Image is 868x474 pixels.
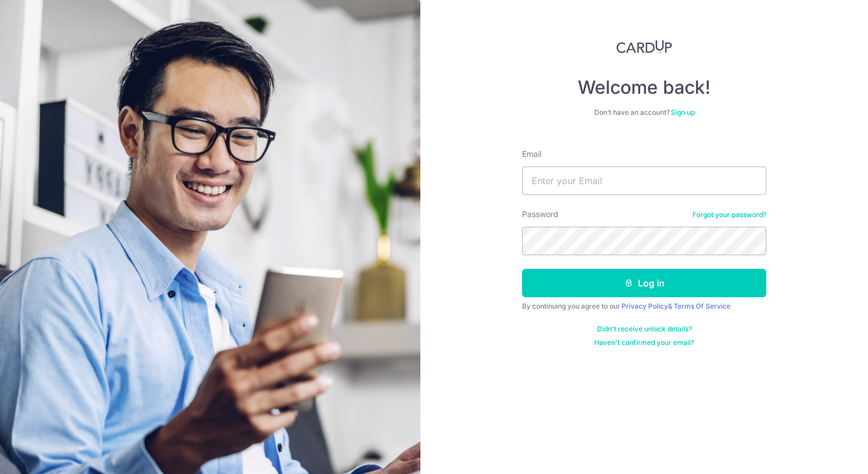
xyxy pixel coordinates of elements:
[692,210,766,219] a: Forgot your password?
[522,209,558,220] label: Password
[597,325,692,334] a: Didn't receive unlock details?
[522,167,766,195] input: Enter your Email
[522,108,766,117] div: Don’t have an account?
[621,302,668,310] a: Privacy Policy
[671,108,695,117] a: Sign up
[522,302,766,311] div: By continuing you agree to our &
[522,269,766,297] button: Log in
[674,302,731,310] a: Terms Of Service
[594,338,694,347] a: Haven't confirmed your email?
[522,76,766,99] h4: Welcome back!
[522,148,541,160] label: Email
[616,40,672,53] img: CardUp Logo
